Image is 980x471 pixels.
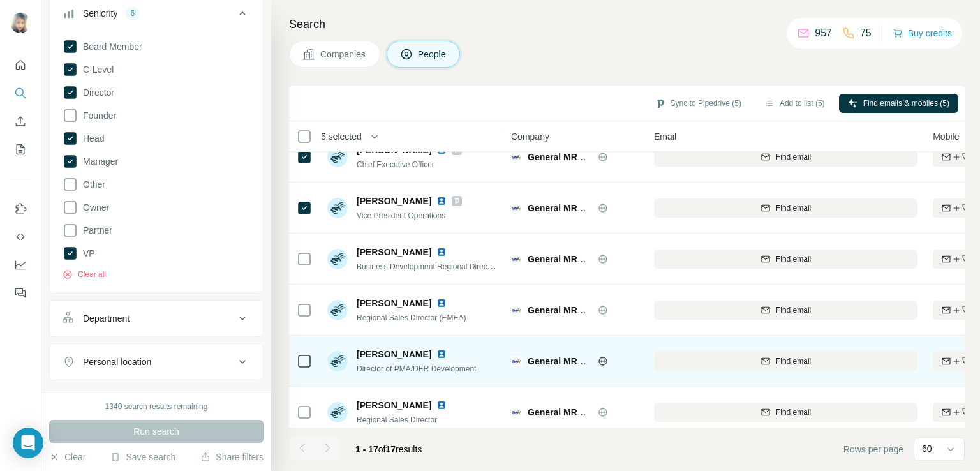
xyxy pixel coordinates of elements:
[10,13,31,33] img: Avatar
[78,109,116,122] span: Founder
[320,48,367,61] span: Companies
[357,348,431,361] span: [PERSON_NAME]
[50,347,263,377] button: Personal location
[511,130,549,143] span: Company
[357,160,434,169] span: Chief Executive Officer
[49,451,85,463] button: Clear
[357,297,431,310] span: [PERSON_NAME]
[10,138,31,161] button: My lists
[78,132,104,145] span: Head
[355,444,422,454] span: results
[10,54,31,77] button: Quick start
[78,224,112,237] span: Partner
[815,26,832,41] p: 957
[511,203,521,213] img: Logo of General MRO Aerospace
[436,196,447,206] img: LinkedIn logo
[776,202,811,214] span: Find email
[654,301,917,320] button: Find email
[357,364,476,373] span: Director of PMA/DER Development
[10,281,31,304] button: Feedback
[528,407,632,417] span: General MRO Aerospace
[528,254,632,264] span: General MRO Aerospace
[646,94,750,113] button: Sync to Pipedrive (5)
[418,48,447,61] span: People
[933,130,959,143] span: Mobile
[436,400,447,410] img: LinkedIn logo
[511,407,521,417] img: Logo of General MRO Aerospace
[511,152,521,162] img: Logo of General MRO Aerospace
[528,203,632,213] span: General MRO Aerospace
[654,147,917,167] button: Find email
[839,94,958,113] button: Find emails & mobiles (5)
[654,198,917,218] button: Find email
[13,428,43,458] div: Open Intercom Messenger
[776,304,811,316] span: Find email
[528,152,632,162] span: General MRO Aerospace
[83,7,117,20] div: Seniority
[357,195,431,207] span: [PERSON_NAME]
[378,444,386,454] span: of
[357,246,431,258] span: [PERSON_NAME]
[78,155,118,168] span: Manager
[355,444,378,454] span: 1 - 17
[78,247,95,260] span: VP
[10,82,31,105] button: Search
[10,225,31,248] button: Use Surfe API
[327,300,348,320] img: Avatar
[125,8,140,19] div: 6
[327,198,348,218] img: Avatar
[511,254,521,264] img: Logo of General MRO Aerospace
[436,349,447,359] img: LinkedIn logo
[654,352,917,371] button: Find email
[511,356,521,366] img: Logo of General MRO Aerospace
[289,15,965,33] h4: Search
[357,313,466,322] span: Regional Sales Director (EMEA)
[357,261,583,271] span: Business Development Regional Director - [GEOGRAPHIC_DATA]
[654,403,917,422] button: Find email
[78,178,105,191] span: Other
[10,253,31,276] button: Dashboard
[83,355,151,368] div: Personal location
[436,247,447,257] img: LinkedIn logo
[10,110,31,133] button: Enrich CSV
[78,40,142,53] span: Board Member
[528,305,632,315] span: General MRO Aerospace
[327,351,348,371] img: Avatar
[78,86,114,99] span: Director
[386,444,396,454] span: 17
[511,305,521,315] img: Logo of General MRO Aerospace
[776,151,811,163] span: Find email
[776,355,811,367] span: Find email
[776,253,811,265] span: Find email
[327,147,348,167] img: Avatar
[436,298,447,308] img: LinkedIn logo
[327,249,348,269] img: Avatar
[78,63,114,76] span: C-Level
[654,250,917,269] button: Find email
[200,451,264,463] button: Share filters
[357,211,445,220] span: Vice President Operations
[860,26,872,41] p: 75
[321,130,362,143] span: 5 selected
[50,303,263,334] button: Department
[755,94,834,113] button: Add to list (5)
[110,451,175,463] button: Save search
[63,269,106,280] button: Clear all
[893,24,952,42] button: Buy credits
[78,201,109,214] span: Owner
[528,356,632,366] span: General MRO Aerospace
[776,407,811,418] span: Find email
[654,130,676,143] span: Email
[357,399,431,412] span: [PERSON_NAME]
[922,442,932,455] p: 60
[843,443,903,456] span: Rows per page
[863,98,949,109] span: Find emails & mobiles (5)
[10,197,31,220] button: Use Surfe on LinkedIn
[357,415,437,424] span: Regional Sales Director
[105,401,208,412] div: 1340 search results remaining
[327,402,348,422] img: Avatar
[83,312,130,325] div: Department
